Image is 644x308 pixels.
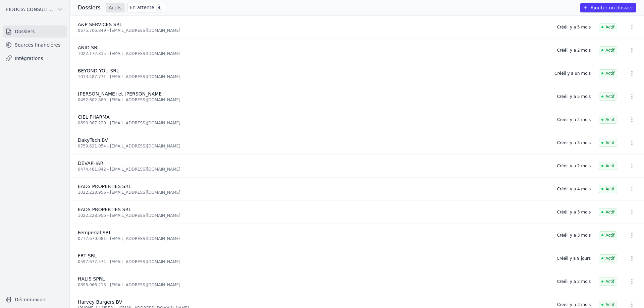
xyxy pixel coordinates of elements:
button: Déconnexion [3,294,67,305]
span: HALIS SPRL [78,276,105,282]
span: ANID SRL [78,45,100,50]
div: Créé il y a 5 mois [557,94,591,99]
span: Harvey Burgers BV [78,299,122,305]
button: Ajouter un dossier [580,3,636,12]
div: Créé il y a 3 mois [557,302,591,307]
div: 0597.677.574 - [EMAIL_ADDRESS][DOMAIN_NAME] [78,259,549,264]
span: Actif [599,69,617,77]
div: 1022.228.956 - [EMAIL_ADDRESS][DOMAIN_NAME] [78,213,549,218]
span: Actif [599,185,617,193]
span: Actif [599,254,617,262]
a: Sources financières [3,39,67,51]
span: A&P SERVICES SRL [78,22,122,27]
div: 0895.066.213 - [EMAIL_ADDRESS][DOMAIN_NAME] [78,282,549,288]
div: Créé il y a 2 mois [557,279,591,284]
span: Actif [599,278,617,286]
div: Créé il y a 5 mois [557,24,591,30]
div: 0759.621.054 - [EMAIL_ADDRESS][DOMAIN_NAME] [78,143,549,149]
div: 0777.670.081 - [EMAIL_ADDRESS][DOMAIN_NAME] [78,236,549,241]
span: Actif [599,208,617,216]
a: Intégrations [3,52,67,64]
span: DEVAPHAR [78,161,103,166]
div: Créé il y a 2 mois [557,48,591,53]
span: FRT SRL [78,253,97,258]
div: 0690.987.220 - [EMAIL_ADDRESS][DOMAIN_NAME] [78,120,549,126]
span: FIDUCIA CONSULTING SRL [6,6,54,13]
span: 4 [156,4,162,11]
span: Actif [599,46,617,54]
div: Créé il y a un mois [554,71,591,76]
div: 1022.172.835 - [EMAIL_ADDRESS][DOMAIN_NAME] [78,51,549,56]
div: Créé il y a 9 jours [557,256,591,261]
span: Actif [599,23,617,31]
div: Créé il y a 3 mois [557,140,591,145]
div: Créé il y a 3 mois [557,209,591,215]
span: Actif [599,139,617,147]
a: En attente 4 [127,3,165,12]
div: Créé il y a 2 mois [557,163,591,169]
span: Actif [599,116,617,124]
span: EADS PROPERTIES SRL [78,184,131,189]
div: Créé il y a 2 mois [557,117,591,122]
button: FIDUCIA CONSULTING SRL [3,4,67,15]
a: Dossiers [3,25,67,38]
div: Créé il y a 4 mois [557,186,591,192]
span: Actif [599,162,617,170]
span: DakyTech BV [78,137,108,143]
div: 0675.706.849 - [EMAIL_ADDRESS][DOMAIN_NAME] [78,28,549,33]
div: 1022.228.956 - [EMAIL_ADDRESS][DOMAIN_NAME] [78,190,549,195]
h3: Dossiers [78,4,101,12]
div: 0474.481.042 - [EMAIL_ADDRESS][DOMAIN_NAME] [78,167,549,172]
span: Actif [599,231,617,239]
span: EADS PROPERTIES SRL [78,207,131,212]
span: Actif [599,93,617,101]
a: Actifs [106,3,124,12]
div: Créé il y a 3 mois [557,233,591,238]
span: BEYOND YOU SRL [78,68,119,73]
span: Femperial SRL [78,230,111,235]
span: [PERSON_NAME] et [PERSON_NAME] [78,91,164,97]
div: 0452.602.889 - [EMAIL_ADDRESS][DOMAIN_NAME] [78,97,549,103]
span: CIEL PHARMA [78,114,110,120]
div: 1013.487.771 - [EMAIL_ADDRESS][DOMAIN_NAME] [78,74,546,79]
